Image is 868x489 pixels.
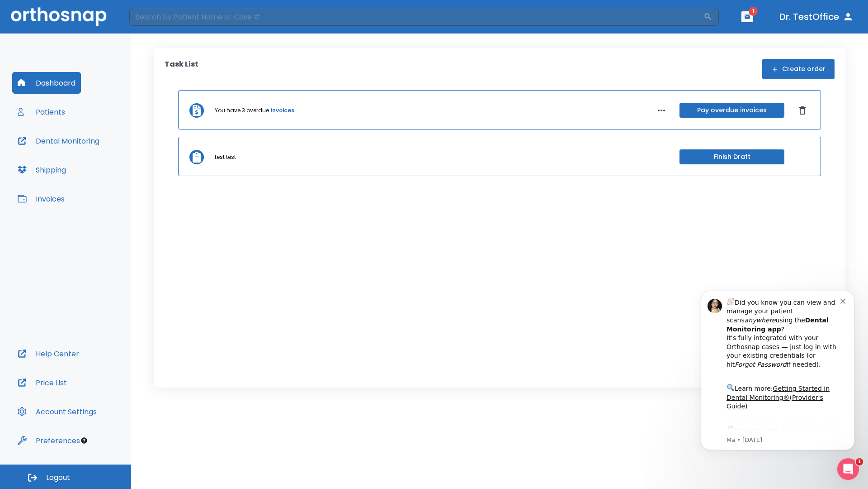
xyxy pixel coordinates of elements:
[39,148,153,194] div: Download the app: | ​ Let us know if you need help getting started!
[679,103,784,118] button: Pay overdue invoices
[762,59,835,79] button: Create order
[776,9,857,25] button: Dr. TestOffice
[687,277,868,465] iframe: Intercom notifications message
[12,430,85,451] button: Preferences
[749,7,758,16] span: 1
[215,153,236,161] p: test test
[153,19,160,27] button: Dismiss notification
[679,149,784,164] button: Finish Draft
[12,72,81,94] button: Dashboard
[46,473,70,483] span: Logout
[11,7,107,26] img: Orthosnap
[795,103,810,118] button: Dismiss
[39,150,120,166] a: App Store
[80,436,88,445] div: Tooltip anchor
[12,159,71,181] button: Shipping
[837,458,859,480] iframe: Intercom live chat
[12,372,72,393] button: Price List
[129,8,703,26] input: Search by Patient Name or Case #
[39,159,153,167] p: Message from Ma, sent 3w ago
[271,106,294,115] a: invoices
[12,130,105,152] button: Dental Monitoring
[12,101,71,123] button: Patients
[856,458,863,465] span: 1
[12,401,102,422] button: Account Settings
[215,106,269,115] p: You have 3 overdue
[12,343,85,364] button: Help Center
[12,188,70,210] button: Invoices
[165,59,198,79] p: Task List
